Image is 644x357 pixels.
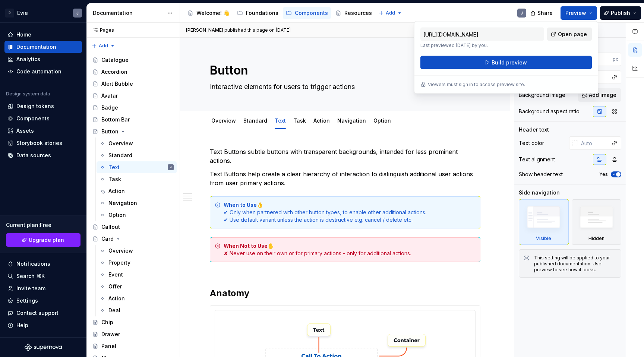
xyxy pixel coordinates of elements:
button: Contact support [4,307,82,319]
textarea: Interactive elements for users to trigger actions [208,81,479,93]
a: Alert Bubble [89,78,177,90]
a: Open page [547,28,592,41]
div: J [170,164,171,171]
a: Task [293,117,306,124]
a: Code automation [4,66,82,78]
a: Drawer [89,328,177,340]
div: Event [108,271,123,278]
a: Overview [97,138,177,149]
div: Show header text [519,171,563,178]
a: Overview [97,245,177,257]
div: Alert Bubble [101,80,133,88]
div: Settings [16,297,38,304]
div: Header text [519,126,549,133]
div: Task [290,113,309,128]
div: Avatar [101,92,118,99]
span: Publish [611,9,630,17]
a: Settings [4,295,82,307]
a: Design tokens [4,100,82,112]
a: Deal [97,304,177,316]
div: Catalogue [101,56,129,64]
div: Action [108,187,125,195]
div: J [521,10,523,16]
div: Action [108,295,125,302]
a: Analytics [4,53,82,65]
a: Action [97,185,177,197]
a: Panel [89,340,177,352]
div: R [5,9,14,18]
button: Notifications [4,258,82,270]
div: Text alignment [519,156,555,163]
div: Card [101,235,114,243]
div: Standard [108,152,132,159]
div: Evie [17,9,28,17]
div: Action [310,113,333,128]
a: Invite team [4,282,82,294]
div: Overview [108,140,133,147]
div: Overview [108,247,133,255]
div: Background aspect ratio [519,108,580,115]
div: published this page on [DATE] [224,27,291,33]
div: Deal [108,307,120,314]
a: Action [313,117,330,124]
div: Option [370,113,394,128]
label: Yes [599,171,608,177]
a: Event [97,269,177,281]
div: Option [108,211,126,219]
input: Auto [578,136,608,150]
span: Preview [565,9,586,17]
a: Task [97,173,177,185]
strong: When to Use [224,202,257,208]
a: Components [4,113,82,124]
input: Auto [584,53,613,66]
div: Callout [101,223,120,231]
button: Build preview [420,56,592,69]
a: Home [4,29,82,41]
div: Hidden [588,236,604,241]
a: Components [283,7,331,19]
div: Resources [344,9,372,17]
a: Card [89,233,177,245]
div: Welcome! 👋 [196,9,230,17]
span: Share [537,9,553,17]
div: Assets [16,127,34,135]
div: Page tree [184,6,375,20]
div: Bottom Bar [101,116,130,123]
div: Task [108,176,121,183]
div: Text color [519,139,544,147]
div: Side navigation [519,189,560,196]
a: Button [89,126,177,138]
a: Badge [89,102,177,114]
strong: When Not to Use [224,243,268,249]
p: px [613,56,618,62]
button: REvieJ [1,5,85,21]
div: Current plan : Free [6,221,80,229]
div: Offer [108,283,122,290]
div: Badge [101,104,118,111]
div: Navigation [334,113,369,128]
a: Data sources [4,149,82,161]
div: Components [295,9,328,17]
a: Documentation [4,41,82,53]
a: Upgrade plan [6,233,80,247]
div: Property [108,259,130,266]
div: Documentation [93,9,163,17]
div: Text [108,164,120,171]
button: Add [376,8,404,18]
div: Foundations [246,9,278,17]
button: Add [89,41,117,51]
div: Help [16,322,28,329]
a: Chip [89,316,177,328]
span: Build preview [492,59,527,66]
button: Help [4,319,82,331]
button: Preview [561,6,597,20]
a: Navigation [337,117,366,124]
a: Callout [89,221,177,233]
a: Assets [4,125,82,137]
div: Accordion [101,68,127,76]
div: Code automation [16,68,61,75]
div: J [76,10,79,16]
button: Share [527,6,558,20]
a: Storybook stories [4,137,82,149]
div: 👌 ✔ Only when partnered with other button types, to enable other additional actions. ✔ Use defaul... [224,201,476,224]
